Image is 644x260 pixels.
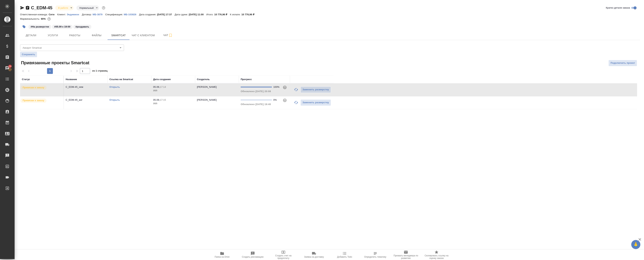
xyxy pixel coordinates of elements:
span: Скопировать ссылку на оценку заказа [423,254,450,259]
button: Обновить прогресс [292,98,300,107]
button: Обновить прогресс [292,85,300,94]
span: Заявка на доставку [304,256,324,258]
span: Чат с клиентом [132,33,155,38]
span: Smartcat [110,33,127,38]
p: Спецификация: [105,13,124,16]
p: Эндимион [67,13,82,16]
span: Заменить разверстку [302,101,329,105]
p: #05.09 к 19:00 [54,25,70,29]
div: Название [66,78,77,81]
p: C_EDM-45_нем [66,85,106,89]
span: Призвать менеджера по развитию [393,254,419,259]
span: Сохранить [22,53,35,56]
span: Привязанные проекты Smartcat [20,60,89,66]
a: Открыть [109,86,120,88]
button: Призвать менеджера по развитию [391,250,421,260]
a: C_EDM-45 [31,5,52,10]
span: Создать счет на предоплату [270,254,296,259]
button: Заменить разверстку [300,99,331,106]
div: ​ [20,44,124,51]
span: из 1 страниц [92,69,108,74]
span: Детали [22,33,40,38]
button: Добавить Todo [329,250,360,260]
button: Заявка на доставку [299,250,329,260]
div: Прогресс [241,78,252,81]
p: [DATE] 11:00 [189,13,206,16]
span: 🙏 [633,241,639,248]
p: 17:15 [160,99,166,101]
span: Создать рекламацию [242,256,264,258]
div: В работе [76,5,99,10]
p: 10 776,96 ₽ [214,13,230,16]
span: Заменить разверстку [302,88,329,92]
a: 14 [1,64,14,73]
button: Создать рекламацию [237,250,268,260]
button: В работе [57,6,69,9]
span: 14 [7,64,13,68]
button: 🙏 [631,240,640,249]
button: Папка на Drive [207,250,237,260]
p: Сити [49,13,57,16]
p: #раздавать [75,25,89,29]
p: [PERSON_NAME] [197,99,217,101]
div: В работе [55,5,73,10]
span: раздавать [73,25,92,28]
p: 05.09, [153,99,160,101]
p: Договор: [82,13,93,16]
p: МБ-103826 [124,13,139,16]
p: 17:14 [160,86,166,88]
div: Дата создания [153,78,171,81]
p: 2025 [153,89,193,92]
div: 0% [273,98,280,102]
span: Подключить проект [610,61,635,65]
p: Дата создания: [139,13,157,16]
span: Файлы [88,33,105,38]
p: C_EDM-45_анг [66,98,106,102]
p: Ответственная команда: [20,13,49,16]
p: Маржинальность: [20,17,41,20]
a: Открыть [109,99,120,101]
a: МБ-3879 [93,13,105,16]
span: Обновлено [DATE] 20:08 [241,90,271,93]
p: Клиент: [57,13,67,16]
span: Определить тематику [364,256,386,258]
div: Ссылка на Smartcat [109,78,133,81]
button: Доп статусы указывают на важность/срочность заказа [101,5,106,10]
div: Создатель [197,78,210,81]
p: К оплате: [230,13,241,16]
p: 05.09, [153,86,160,88]
button: Сохранить [20,52,37,57]
button: 867.00 RUB; [47,17,51,21]
p: МБ-3879 [93,13,105,16]
span: На разверстке [28,25,52,28]
span: Обновлено [DATE] 19:40 [241,103,271,106]
span: Чат [159,33,177,38]
p: #На разверстке [31,25,49,29]
button: Скопировать ссылку для ЯМессенджера [20,6,24,10]
p: Итого: [206,13,214,16]
button: Определить тематику [360,250,391,260]
div: 100% [273,85,280,89]
span: Работы [66,33,84,38]
button: Скопировать ссылку [25,6,30,10]
button: Подключить проект [608,60,637,66]
div: Статус [22,78,30,81]
p: [PERSON_NAME] [197,86,217,88]
span: Услуги [44,33,62,38]
button: Добавить тэг [20,23,28,31]
button: Создать счет на предоплату [268,250,299,260]
a: МБ-103826 [124,13,139,16]
button: Скопировать ссылку на оценку заказа [421,250,452,260]
span: Папка на Drive [215,256,230,258]
p: [DATE] 17:37 [157,13,175,16]
svg: Подписаться [168,33,173,38]
span: Добавить Todo [337,256,352,258]
button: Нормальный [78,6,95,9]
a: Эндимион [67,13,82,16]
p: Привязан к заказу [23,86,44,89]
p: Дата сдачи: [175,13,189,16]
button: Заменить разверстку [300,86,331,93]
p: Привязан к заказу [23,99,44,102]
p: 2025 [153,102,193,105]
p: 10 776,96 ₽ [241,13,257,16]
